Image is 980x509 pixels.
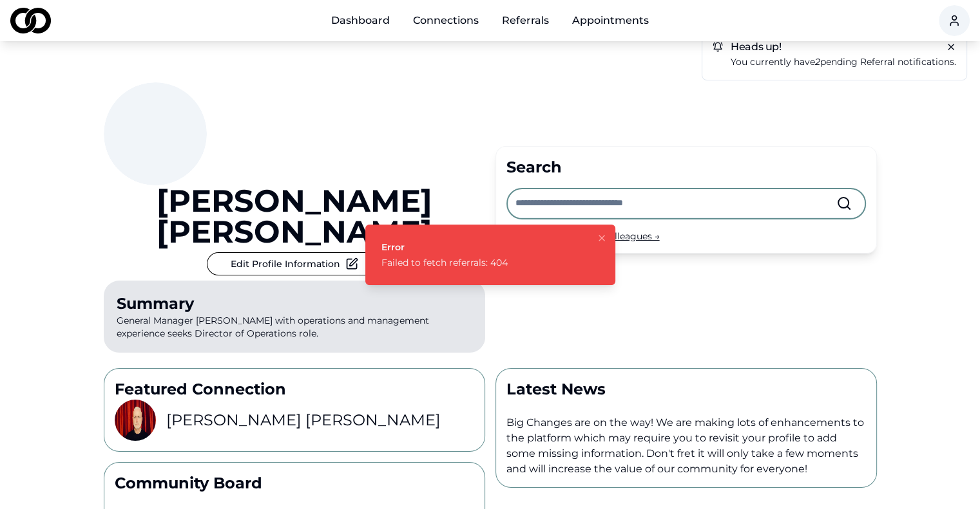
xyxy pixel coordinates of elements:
a: Connections [403,8,489,33]
div: Summary [117,293,472,314]
h3: [PERSON_NAME] [PERSON_NAME] [166,410,441,430]
p: General Manager [PERSON_NAME] with operations and management experience seeks Director of Operati... [104,281,485,353]
img: 7395cd16-ccd5-4e90-9574-6ff27cb5ed5c-Photo%20on%202-24-22%20at%208-profile_picture.jpeg [115,400,156,441]
p: Featured Connection [115,379,474,400]
a: Dashboard [321,8,400,33]
button: Edit Profile Information [207,252,382,275]
div: Failed to fetch referrals: 404 [381,256,508,269]
div: Search [506,157,866,178]
h5: Heads up! [713,42,956,52]
div: Invite your peers and colleagues → [506,230,866,243]
a: Appointments [562,8,659,33]
img: logo [10,8,51,33]
p: Community Board [115,473,474,494]
a: Referrals [492,8,559,33]
em: 2 [815,56,820,68]
span: You currently have pending notifications. [731,56,956,68]
div: Error [381,241,508,254]
p: Big Changes are on the way! We are making lots of enhancements to the platform which may require ... [506,415,866,477]
nav: Main [321,8,659,33]
a: You currently have2pending referral notifications. [731,55,956,69]
p: Latest News [506,379,866,400]
a: [PERSON_NAME] [PERSON_NAME] [104,185,485,247]
span: referral [860,56,895,68]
